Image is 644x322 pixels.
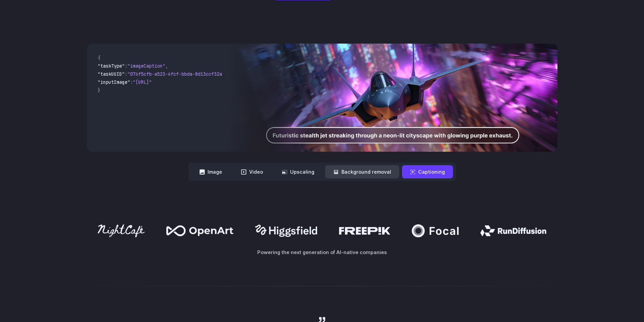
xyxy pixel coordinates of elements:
span: : [125,63,127,69]
button: Background removal [325,165,399,178]
span: "imageCaption" [127,63,165,69]
span: } [98,87,100,93]
span: { [98,55,100,61]
span: "[URL]" [133,79,152,85]
span: "taskType" [98,63,125,69]
button: Upscaling [274,165,323,178]
span: "taskUUID" [98,71,125,77]
span: : [125,71,127,77]
button: Image [191,165,230,178]
button: Captioning [402,165,453,178]
span: , [165,63,168,69]
span: "076f5cfb-a523-4fcf-bbda-8d13ccf32a75" [127,71,230,77]
p: Powering the next generation of AI-native companies [87,248,557,256]
span: "inputImage" [98,79,130,85]
img: Futuristic stealth jet streaking through a neon-lit cityscape with glowing purple exhaust [228,44,557,152]
button: Video [233,165,271,178]
span: : [130,79,133,85]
